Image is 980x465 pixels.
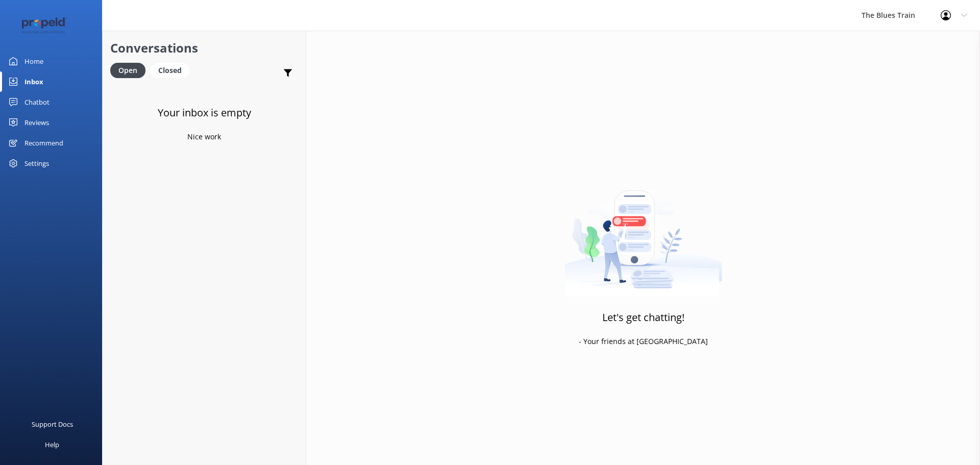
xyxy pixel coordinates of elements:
[32,414,73,434] div: Support Docs
[24,51,43,71] div: Home
[45,434,59,455] div: Help
[15,17,74,34] img: 12-1677471078.png
[579,336,708,347] p: - Your friends at [GEOGRAPHIC_DATA]
[24,71,43,92] div: Inbox
[110,38,298,58] h2: Conversations
[602,309,684,326] h3: Let's get chatting!
[565,169,722,297] img: artwork of a man stealing a conversation from at giant smartphone
[110,64,151,76] a: Open
[24,153,49,174] div: Settings
[187,131,221,142] p: Nice work
[151,64,194,76] a: Closed
[24,133,63,153] div: Recommend
[24,112,49,133] div: Reviews
[158,105,251,121] h3: Your inbox is empty
[110,63,145,78] div: Open
[151,63,189,78] div: Closed
[24,92,50,112] div: Chatbot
